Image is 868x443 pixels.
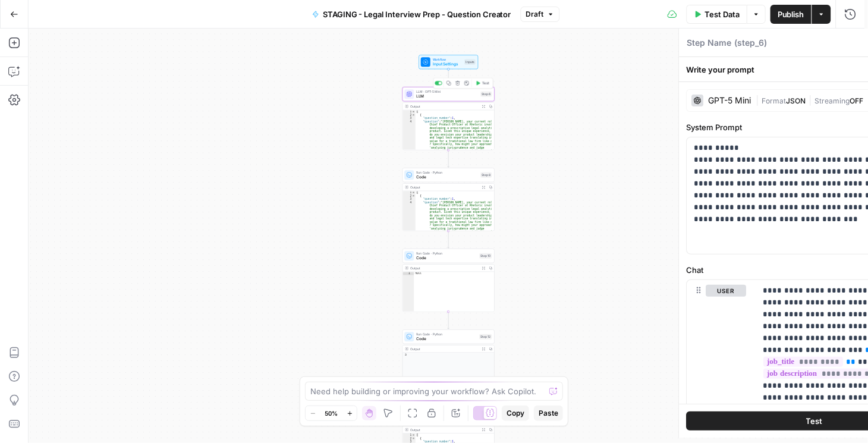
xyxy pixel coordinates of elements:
[411,266,479,271] div: Output
[709,96,751,105] div: GPT-5 Mini
[403,197,416,201] div: 3
[448,150,449,167] g: Edge from step_6 to step_8
[526,9,544,20] span: Draft
[402,168,495,231] div: Run Code · PythonCodeStep 8Output[ { "question_number":1, "question":"[PERSON_NAME], your current...
[770,5,812,24] button: Publish
[480,253,492,259] div: Step 10
[473,79,492,87] button: Test
[323,8,511,20] span: STAGING - Legal Interview Prep - Question Creator
[403,201,416,244] div: 4
[481,172,492,178] div: Step 8
[305,5,518,24] button: STAGING - Legal Interview Prep - Question Creator
[412,433,416,437] span: Toggle code folding, rows 1 through 27
[756,94,762,106] span: |
[412,437,416,441] span: Toggle code folding, rows 2 through 6
[403,194,416,198] div: 2
[411,104,479,109] div: Output
[850,96,864,105] span: OFF
[403,437,416,441] div: 2
[402,55,495,69] div: WorkflowInput SettingsInputs
[417,93,479,99] span: LLM
[735,37,768,49] span: ( step_6 )
[417,89,479,94] span: LLM · GPT-5 Mini
[687,5,747,24] button: Test Data
[412,114,416,117] span: Toggle code folding, rows 2 through 6
[448,312,449,329] g: Edge from step_10 to step_12
[705,8,740,20] span: Test Data
[403,120,416,163] div: 4
[411,428,479,432] div: Output
[402,329,495,392] div: Run Code · PythonCodeStep 12Output3
[417,336,477,342] span: Code
[417,174,479,180] span: Code
[411,347,479,351] div: Output
[762,96,787,105] span: Format
[448,231,449,248] g: Edge from step_8 to step_10
[417,255,477,261] span: Code
[403,353,495,357] div: 3
[787,96,806,105] span: JSON
[521,7,560,22] button: Draft
[412,110,416,114] span: Toggle code folding, rows 1 through 12
[706,285,747,297] button: user
[806,94,815,106] span: |
[412,191,416,194] span: Toggle code folding, rows 1 through 12
[433,61,463,67] span: Input Settings
[480,334,492,340] div: Step 12
[502,406,529,421] button: Copy
[402,249,495,312] div: Run Code · PythonCodeStep 10Outputnull
[417,332,477,337] span: Run Code · Python
[403,433,416,437] div: 1
[433,57,463,62] span: Workflow
[417,251,477,256] span: Run Code · Python
[325,409,338,418] span: 50%
[403,117,416,120] div: 3
[539,408,558,419] span: Paste
[403,110,416,114] div: 1
[778,8,804,20] span: Publish
[507,408,524,419] span: Copy
[465,59,476,65] div: Inputs
[815,96,850,105] span: Streaming
[806,415,823,427] span: Test
[412,194,416,198] span: Toggle code folding, rows 2 through 6
[402,87,495,150] div: LLM · GPT-5 MiniLLMStep 6TestOutput[ { "question_number":1, "question":"[PERSON_NAME], your curre...
[482,80,489,86] span: Test
[403,272,414,275] div: 1
[403,114,416,117] div: 2
[411,185,479,190] div: Output
[534,406,563,421] button: Paste
[403,191,416,194] div: 1
[417,170,479,175] span: Run Code · Python
[481,92,492,97] div: Step 6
